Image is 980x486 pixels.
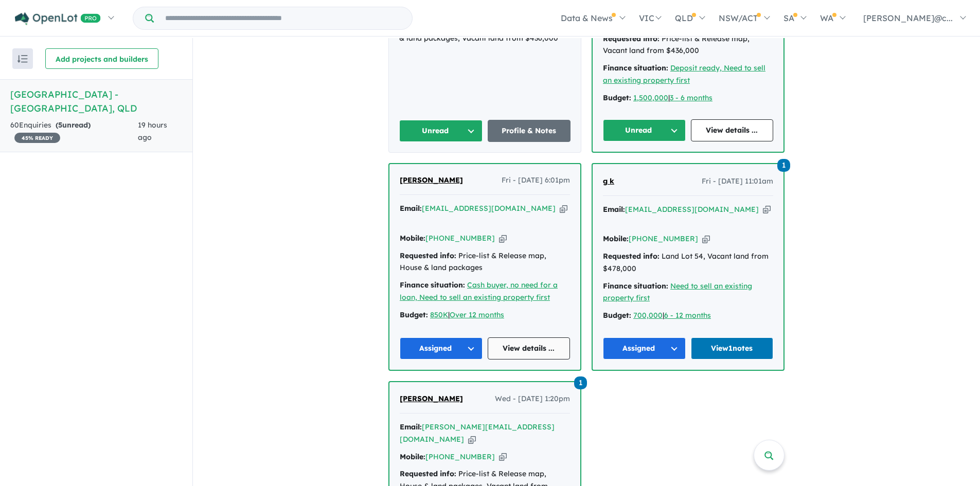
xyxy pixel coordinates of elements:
div: | [603,310,773,322]
input: Try estate name, suburb, builder or developer [156,7,410,29]
button: Copy [702,233,710,244]
strong: Mobile: [603,234,629,243]
a: [PERSON_NAME] [400,174,463,187]
button: Unread [399,120,483,142]
div: Price-list & Release map, House & land packages [400,250,570,275]
button: Copy [560,203,567,214]
button: Copy [468,434,476,445]
span: 5 [58,120,62,130]
strong: Requested info: [400,469,456,478]
a: Cash buyer, no need for a loan, Need to sell an existing property first [400,280,558,302]
strong: Requested info: [603,34,660,43]
span: 1 [777,159,790,172]
strong: Budget: [603,93,631,102]
a: 6 - 12 months [664,311,711,320]
strong: Budget: [603,311,631,320]
div: Price-list & Release map, Vacant land from $436,000 [603,33,773,58]
button: Add projects and builders [45,48,158,69]
a: Profile & Notes [488,120,571,142]
strong: Budget: [400,310,428,319]
strong: Finance situation: [603,281,668,291]
a: 1 [574,375,587,389]
a: View details ... [691,119,774,141]
strong: Finance situation: [603,63,668,73]
a: g k [603,175,614,188]
button: Assigned [400,337,483,359]
strong: Email: [400,204,422,213]
h5: [GEOGRAPHIC_DATA] - [GEOGRAPHIC_DATA] , QLD [10,87,182,115]
div: Land Lot 54, Vacant land from $478,000 [603,250,773,275]
div: | [603,92,773,104]
a: [PERSON_NAME][EMAIL_ADDRESS][DOMAIN_NAME] [400,422,555,444]
span: 19 hours ago [138,120,167,142]
strong: Requested info: [603,251,660,261]
a: 1,500,000 [633,93,668,102]
span: Fri - [DATE] 11:01am [702,175,773,188]
span: [PERSON_NAME] [400,175,463,185]
a: Over 12 months [450,310,504,319]
a: [PHONE_NUMBER] [629,234,698,243]
a: 850K [430,310,448,319]
a: [PHONE_NUMBER] [425,233,495,243]
a: [PHONE_NUMBER] [425,452,495,461]
span: Fri - [DATE] 6:01pm [502,174,570,187]
div: | [400,309,570,321]
a: 1 [777,157,790,171]
button: Copy [763,204,771,215]
button: Copy [499,233,507,244]
span: Wed - [DATE] 1:20pm [495,393,570,405]
a: [EMAIL_ADDRESS][DOMAIN_NAME] [422,204,556,213]
strong: Finance situation: [400,280,465,290]
strong: Mobile: [400,452,425,461]
span: [PERSON_NAME]@c... [863,13,953,23]
span: [PERSON_NAME] [400,394,463,403]
img: Openlot PRO Logo White [15,12,101,25]
strong: Mobile: [400,233,425,243]
strong: Requested info: [400,251,456,260]
span: 45 % READY [14,133,60,143]
a: Need to sell an existing property first [603,281,752,303]
a: View1notes [691,337,774,359]
a: 3 - 6 months [670,93,712,102]
strong: Email: [603,205,625,214]
a: Deposit ready, Need to sell an existing property first [603,63,765,85]
span: g k [603,176,614,186]
button: Unread [603,119,686,141]
a: View details ... [488,337,571,359]
button: Copy [499,452,507,462]
button: Assigned [603,337,686,359]
span: 1 [574,376,587,389]
strong: ( unread) [56,120,91,130]
img: sort.svg [17,55,28,63]
a: [EMAIL_ADDRESS][DOMAIN_NAME] [625,205,759,214]
a: 700,000 [633,311,663,320]
a: [PERSON_NAME] [400,393,463,405]
div: 60 Enquir ies [10,119,138,144]
strong: Email: [400,422,422,431]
